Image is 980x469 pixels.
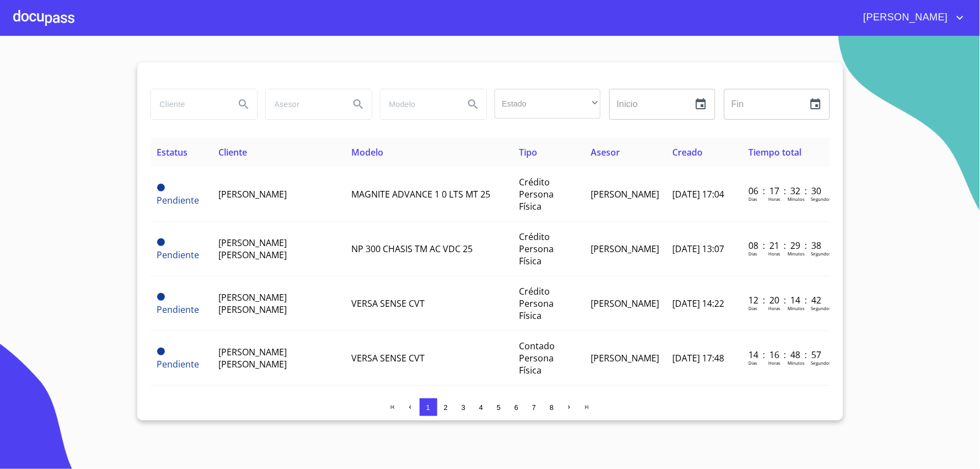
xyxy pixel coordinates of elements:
p: Minutos [788,251,805,257]
span: 8 [550,403,554,412]
p: Segundos [811,196,831,202]
p: Segundos [811,305,831,311]
p: Dias [748,251,757,257]
p: Minutos [788,305,805,311]
span: VERSA SENSE CVT [352,352,425,364]
p: Horas [768,305,780,311]
span: [PERSON_NAME] [PERSON_NAME] [218,237,287,261]
span: VERSA SENSE CVT [352,297,425,310]
span: [PERSON_NAME] [PERSON_NAME] [218,291,287,316]
span: 1 [426,403,430,412]
span: [PERSON_NAME] [591,352,659,364]
span: Estatus [157,146,188,158]
p: Horas [768,196,780,202]
span: 7 [532,403,536,412]
span: Modelo [352,146,384,158]
span: [PERSON_NAME] [855,9,954,26]
span: Pendiente [157,184,165,191]
span: Tiempo total [748,146,801,158]
span: Asesor [591,146,620,158]
button: 8 [543,398,561,416]
button: Search [231,91,257,118]
input: search [381,89,456,119]
button: 7 [526,398,543,416]
button: 3 [455,398,473,416]
span: Pendiente [157,303,200,316]
span: Crédito Persona Física [519,285,554,322]
p: 12 : 20 : 14 : 42 [748,294,823,306]
button: 4 [473,398,490,416]
p: Horas [768,251,780,257]
input: search [266,89,341,119]
div: ​ [495,89,601,119]
p: Minutos [788,360,805,366]
button: Search [460,91,486,118]
button: 5 [490,398,508,416]
span: [DATE] 17:48 [672,352,724,364]
span: MAGNITE ADVANCE 1 0 LTS MT 25 [352,188,491,200]
span: Pendiente [157,238,165,246]
button: account of current user [855,9,967,26]
p: Segundos [811,251,831,257]
span: Tipo [519,146,537,158]
span: [PERSON_NAME] [591,188,659,200]
span: [PERSON_NAME] [PERSON_NAME] [218,346,287,370]
span: Pendiente [157,348,165,355]
span: [PERSON_NAME] [591,243,659,255]
span: Pendiente [157,293,165,301]
button: 2 [437,398,455,416]
span: Pendiente [157,194,200,206]
span: Cliente [218,146,247,158]
span: NP 300 CHASIS TM AC VDC 25 [352,243,473,255]
p: 14 : 16 : 48 : 57 [748,349,823,361]
span: 6 [515,403,518,412]
span: 4 [479,403,483,412]
span: Pendiente [157,249,200,261]
span: [PERSON_NAME] [591,297,659,310]
span: Creado [672,146,703,158]
p: Segundos [811,360,831,366]
span: Crédito Persona Física [519,176,554,212]
button: 1 [420,398,437,416]
span: [DATE] 14:22 [672,297,724,310]
span: [PERSON_NAME] [218,188,287,200]
p: 06 : 17 : 32 : 30 [748,185,823,197]
span: 3 [462,403,465,412]
span: [DATE] 17:04 [672,188,724,200]
p: Dias [748,305,757,311]
button: Search [345,91,372,118]
p: Minutos [788,196,805,202]
span: [DATE] 13:07 [672,243,724,255]
span: Crédito Persona Física [519,231,554,267]
span: 5 [497,403,501,412]
span: 2 [444,403,448,412]
span: Contado Persona Física [519,340,555,376]
button: 6 [508,398,526,416]
span: Pendiente [157,358,200,370]
input: search [151,89,226,119]
p: 08 : 21 : 29 : 38 [748,239,823,252]
p: Dias [748,196,757,202]
p: Horas [768,360,780,366]
p: Dias [748,360,757,366]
